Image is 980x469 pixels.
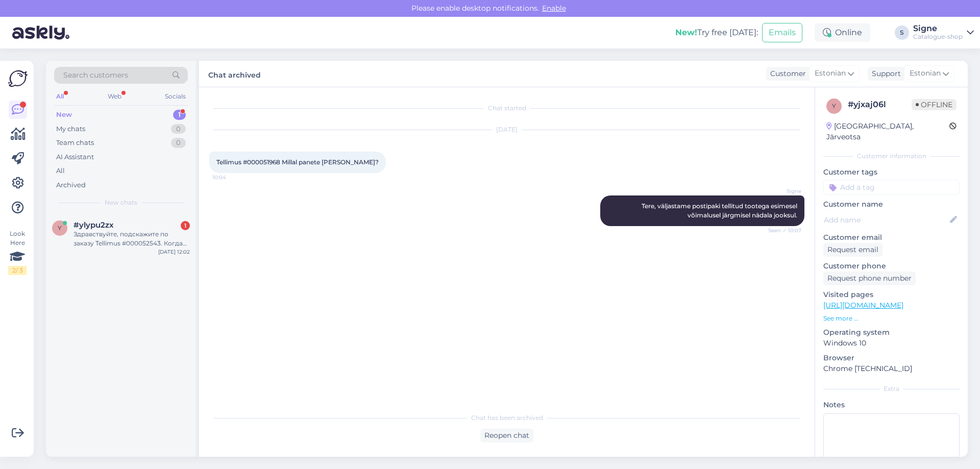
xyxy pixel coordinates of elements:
div: [GEOGRAPHIC_DATA], Järveotsa [826,121,949,142]
span: Tere, väljastame postipaki tellitud tootega esimesel võimalusel järgmisel nädala jooksul. [642,202,799,219]
span: Signe [763,187,801,195]
div: Customer [766,68,806,79]
div: 0 [171,124,186,134]
span: Seen ✓ 10:07 [763,227,801,234]
span: Search customers [63,70,128,81]
b: New! [675,28,697,37]
div: S [895,26,909,40]
div: Request email [823,243,883,257]
div: Chat started [209,104,804,113]
div: Look Here [8,229,27,275]
span: Estonian [910,68,941,79]
p: See more ... [823,314,960,323]
span: Estonian [815,68,846,79]
p: Customer tags [823,167,960,178]
div: Signe [913,24,963,33]
div: [DATE] 12:02 [158,248,190,256]
input: Add a tag [823,180,960,195]
input: Add name [824,214,948,226]
div: All [56,166,65,176]
span: Enable [539,4,569,13]
label: Chat archived [208,67,261,81]
div: Catalogue-shop [913,33,963,41]
div: Socials [163,90,188,103]
span: Chat has been archived [471,413,543,423]
div: Customer information [823,152,960,161]
div: Team chats [56,138,94,148]
p: Chrome [TECHNICAL_ID] [823,363,960,374]
div: Support [868,68,901,79]
div: Extra [823,384,960,393]
span: New chats [105,198,137,207]
div: 1 [173,110,186,120]
span: Tellimus #000051968 Millal panete [PERSON_NAME]? [216,158,379,166]
div: Request phone number [823,271,916,285]
div: Online [815,23,870,42]
span: 10:04 [212,174,251,181]
span: Offline [912,99,957,110]
a: [URL][DOMAIN_NAME] [823,301,903,310]
div: My chats [56,124,85,134]
div: Reopen chat [480,429,533,442]
div: 0 [171,138,186,148]
p: Operating system [823,327,960,338]
span: y [58,224,62,232]
div: New [56,110,72,120]
div: [DATE] [209,125,804,134]
div: 2 / 3 [8,266,27,275]
p: Visited pages [823,289,960,300]
div: Archived [56,180,86,190]
span: #ylypu2zx [73,220,114,230]
div: Web [106,90,124,103]
img: Askly Logo [8,69,28,88]
p: Browser [823,353,960,363]
a: SigneCatalogue-shop [913,24,974,41]
div: AI Assistant [56,152,94,162]
button: Emails [762,23,802,42]
span: y [832,102,836,110]
div: Здравствуйте, подскажите по заказу Tellimus #000052543. Когда примерно будет собран и отгружен? [73,230,190,248]
div: Try free [DATE]: [675,27,758,39]
p: Notes [823,400,960,410]
div: 1 [181,221,190,230]
p: Customer name [823,199,960,210]
p: Customer email [823,232,960,243]
p: Customer phone [823,261,960,271]
p: Windows 10 [823,338,960,349]
div: All [54,90,66,103]
div: # yjxaj06l [848,98,912,111]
